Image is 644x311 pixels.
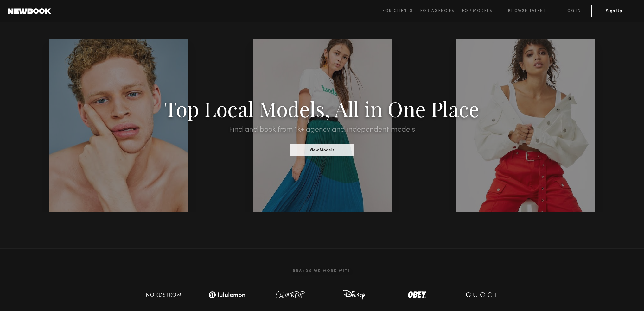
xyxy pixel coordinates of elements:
h2: Brands We Work With [132,261,512,281]
span: For Agencies [420,9,454,13]
a: Log in [554,7,591,15]
span: For Models [462,9,492,13]
img: logo-obey.svg [397,289,438,301]
img: logo-lulu.svg [205,289,249,301]
button: View Models [290,144,354,156]
a: Browse Talent [500,7,554,15]
h1: Top Local Models, All in One Place [48,99,596,118]
span: For Clients [383,9,413,13]
button: Sign Up [591,5,636,17]
a: For Agencies [420,7,462,15]
h2: Find and book from 1k+ agency and independent models [48,126,596,134]
a: For Models [462,7,500,15]
img: logo-disney.svg [333,289,374,301]
img: logo-colour-pop.svg [270,289,311,301]
img: logo-gucci.svg [460,289,501,301]
a: For Clients [383,7,420,15]
a: View Models [290,146,354,153]
img: logo-nordstrom.svg [142,289,186,301]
